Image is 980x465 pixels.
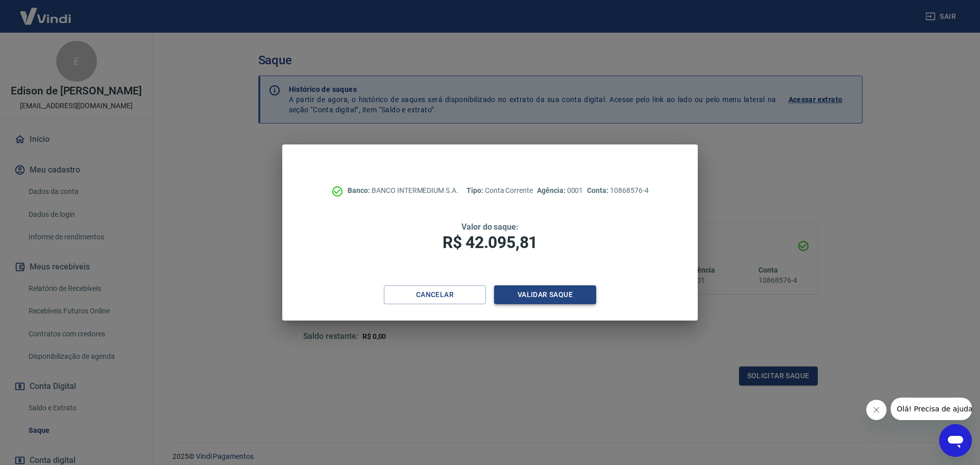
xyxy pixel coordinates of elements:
span: R$ 42.095,81 [443,233,537,252]
span: Tipo: [467,186,485,194]
span: Banco: [348,186,372,194]
button: Cancelar [384,285,486,304]
iframe: Fechar mensagem [866,400,887,420]
p: BANCO INTERMEDIUM S.A. [348,185,458,196]
p: 0001 [537,185,583,196]
span: Conta: [587,186,610,194]
span: Agência: [537,186,567,194]
iframe: Mensagem da empresa [891,398,972,420]
span: Valor do saque: [461,222,519,232]
p: Conta Corrente [467,185,533,196]
p: 10868576-4 [587,185,648,196]
iframe: Botão para abrir a janela de mensagens [939,424,972,457]
button: Validar saque [494,285,596,304]
span: Olá! Precisa de ajuda? [6,7,86,15]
